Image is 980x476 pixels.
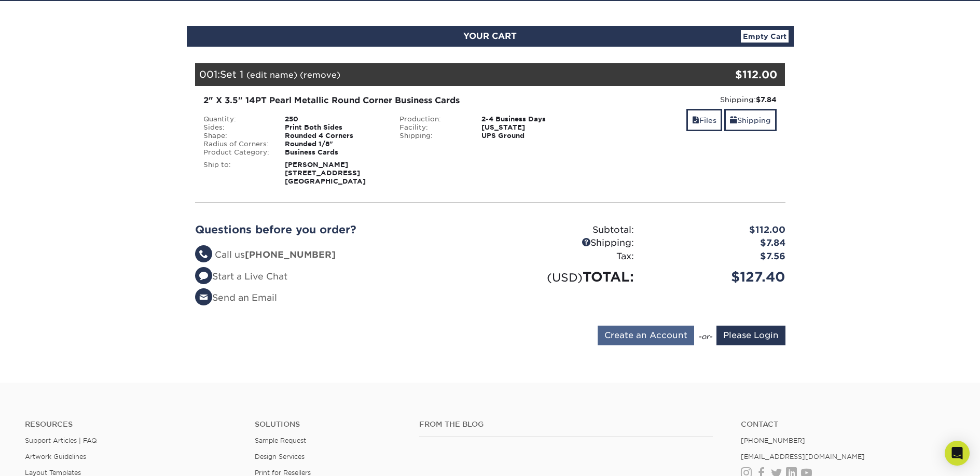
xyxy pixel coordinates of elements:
[392,115,474,123] div: Production:
[196,148,278,157] div: Product Category:
[195,292,277,303] a: Send an Email
[419,420,713,429] h4: From the Blog
[277,115,392,123] div: 250
[490,236,642,250] div: Shipping:
[474,123,588,132] div: [US_STATE]
[642,223,793,237] div: $112.00
[196,140,278,148] div: Radius of Corners:
[741,453,865,460] a: [EMAIL_ADDRESS][DOMAIN_NAME]
[490,267,642,287] div: TOTAL:
[687,67,778,82] div: $112.00
[196,115,278,123] div: Quantity:
[490,223,642,237] div: Subtotal:
[756,95,777,104] strong: $7.84
[945,441,970,466] div: Open Intercom Messenger
[686,109,722,131] a: Files
[277,140,392,148] div: Rounded 1/8"
[730,116,737,124] span: shipping
[245,249,336,260] strong: [PHONE_NUMBER]
[255,437,306,444] a: Sample Request
[741,30,789,43] a: Empty Cart
[716,326,785,345] input: Please Login
[474,132,588,140] div: UPS Ground
[196,132,278,140] div: Shape:
[392,132,474,140] div: Shipping:
[25,437,97,444] a: Support Articles | FAQ
[642,236,793,250] div: $7.84
[598,326,694,345] input: Create an Account
[25,453,86,460] a: Artwork Guidelines
[300,70,340,80] a: (remove)
[547,271,583,284] small: (USD)
[277,123,392,132] div: Print Both Sides
[392,123,474,132] div: Facility:
[596,94,777,105] div: Shipping:
[724,109,777,131] a: Shipping
[277,132,392,140] div: Rounded 4 Corners
[474,115,588,123] div: 2-4 Business Days
[255,453,305,460] a: Design Services
[195,63,687,86] div: 001:
[195,248,482,262] li: Call us
[246,70,297,80] a: (edit name)
[698,332,712,341] em: -or-
[196,123,278,132] div: Sides:
[490,250,642,263] div: Tax:
[203,94,581,107] div: 2" X 3.5" 14PT Pearl Metallic Round Corner Business Cards
[642,267,793,287] div: $127.40
[255,420,403,429] h4: Solutions
[25,420,239,429] h4: Resources
[692,116,699,124] span: files
[196,161,278,186] div: Ship to:
[463,31,517,41] span: YOUR CART
[741,437,805,444] a: [PHONE_NUMBER]
[277,148,392,157] div: Business Cards
[195,271,287,282] a: Start a Live Chat
[285,161,366,185] strong: [PERSON_NAME] [STREET_ADDRESS] [GEOGRAPHIC_DATA]
[220,68,243,80] span: Set 1
[642,250,793,263] div: $7.56
[195,223,482,236] h2: Questions before you order?
[741,420,955,429] a: Contact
